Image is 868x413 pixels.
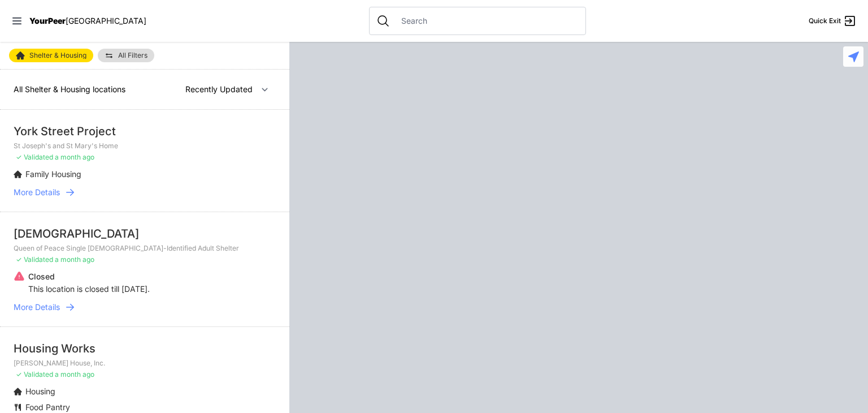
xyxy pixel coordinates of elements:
span: More Details [14,187,60,198]
p: St Joseph's and St Mary's Home [14,141,276,150]
a: Quick Exit [809,14,857,28]
p: This location is closed till [DATE]. [28,283,150,295]
span: YourPeer [29,16,66,25]
p: Queen of Peace Single [DEMOGRAPHIC_DATA]-Identified Adult Shelter [14,244,276,253]
span: ✓ Validated [16,153,53,161]
p: Closed [28,271,150,282]
a: Shelter & Housing [9,49,93,62]
span: a month ago [55,370,94,378]
span: Food Pantry [25,402,70,412]
span: More Details [14,302,60,313]
span: Housing [25,386,55,396]
input: Search [394,15,579,27]
a: More Details [14,302,276,313]
a: All Filters [98,49,154,62]
a: YourPeer[GEOGRAPHIC_DATA] [29,18,146,24]
span: [GEOGRAPHIC_DATA] [66,16,146,25]
a: More Details [14,187,276,198]
span: All Shelter & Housing locations [14,84,125,94]
span: ✓ Validated [16,370,53,378]
div: York Street Project [14,123,276,139]
span: a month ago [55,255,94,264]
span: ✓ Validated [16,255,53,264]
span: Shelter & Housing [29,52,86,59]
div: [DEMOGRAPHIC_DATA] [14,226,276,242]
span: Quick Exit [809,16,841,25]
p: [PERSON_NAME] House, Inc. [14,359,276,368]
span: a month ago [55,153,94,161]
span: Family Housing [25,169,81,179]
span: All Filters [118,52,147,59]
div: Housing Works [14,341,276,356]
